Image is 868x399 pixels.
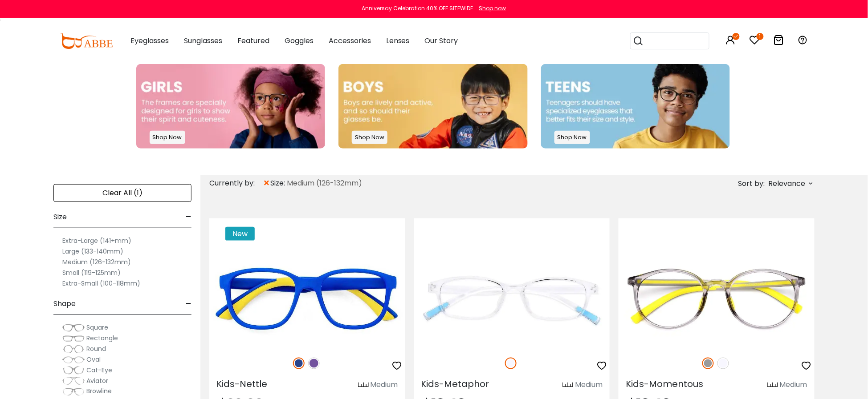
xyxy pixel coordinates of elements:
img: boys glasses [338,64,528,149]
span: Round [86,344,106,353]
span: Shape [53,293,76,314]
span: Square [86,323,108,332]
label: Extra-Small (100-118mm) [62,278,140,289]
label: Small (119-125mm) [62,267,121,278]
span: Goggles [285,36,314,46]
img: Blue Kids-Nettle - TR ,Universal Bridge Fit [209,250,405,348]
p: Shop Now [150,131,185,144]
span: size: [270,178,287,189]
img: Purple [308,358,320,369]
span: Sort by: [738,178,765,189]
div: Medium [575,380,603,391]
span: Kids-Nettle [216,378,267,391]
img: Cat-Eye.png [62,366,85,375]
div: Shop now [479,4,506,12]
span: Aviator [86,376,108,385]
img: Oval.png [62,355,85,364]
img: Gray Kids-Momentous - Plastic ,Universal Bridge Fit [619,250,815,348]
div: Anniversay Celebration 40% OFF SITEWIDE [362,4,473,12]
img: teens glasses [541,64,730,149]
div: Clear All (1) [53,184,192,202]
a: teens glasses Shop Now [541,64,730,149]
label: Large (133-140mm) [62,246,123,257]
span: Sunglasses [184,36,222,46]
i: 1 [757,33,764,40]
a: Shop now [475,4,506,12]
img: Rectangle.png [62,334,85,343]
span: Size [53,206,67,228]
span: Accessories [329,36,371,46]
span: Kids-Momentous [626,378,703,391]
img: Aviator.png [62,377,85,386]
span: Kids-Metaphor [421,378,489,391]
img: Translucent [717,358,729,369]
p: Shop Now [352,131,387,144]
a: girls glasses Shop Now [136,64,326,149]
div: Currently by: [209,175,263,191]
p: Shop Now [554,131,590,144]
img: Square.png [62,323,85,332]
span: Our Story [425,36,458,46]
span: - [186,293,192,314]
span: Oval [86,355,101,364]
img: Translucent Kids-Metaphor - TR ,Universal Bridge Fit [414,250,610,348]
span: Lenses [386,36,410,46]
img: Browline.png [62,387,85,396]
img: size ruler [358,382,369,389]
img: Blue [293,358,305,369]
span: × [263,175,270,191]
label: Medium (126-132mm) [62,257,131,267]
span: Cat-Eye [86,366,112,375]
span: Eyeglasses [130,36,169,46]
img: Translucent [505,358,517,369]
div: Medium [371,380,398,391]
div: Medium [780,380,807,391]
a: boys glasses Shop Now [338,64,528,149]
a: 1 [750,36,760,47]
img: abbeglasses.com [60,33,113,49]
span: - [186,206,192,228]
span: Rectangle [86,334,118,343]
label: Extra-Large (141+mm) [62,235,131,246]
span: Medium (126-132mm) [287,178,362,189]
img: size ruler [562,382,573,389]
img: girls glasses [136,64,326,149]
span: Featured [237,36,269,46]
span: Relevance [769,176,806,192]
span: Browline [86,387,112,396]
img: size ruler [767,382,778,389]
img: Gray [702,358,714,369]
span: New [225,227,255,241]
img: Round.png [62,345,85,354]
